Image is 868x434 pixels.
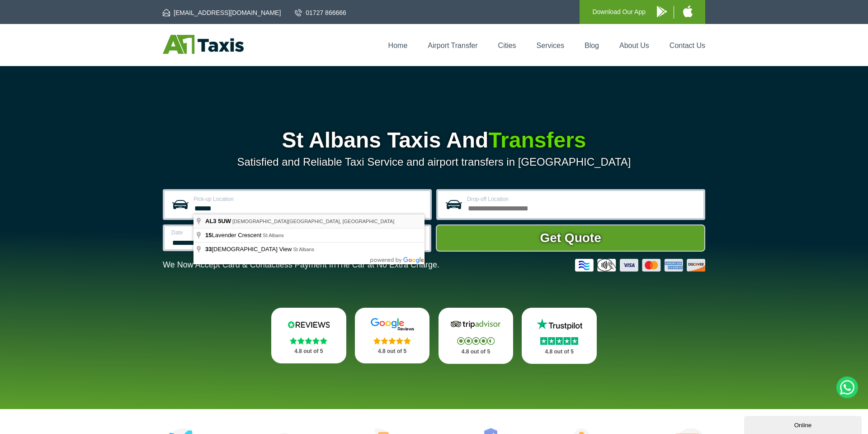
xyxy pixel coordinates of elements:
p: 4.8 out of 5 [532,346,587,358]
a: Cities [498,42,516,49]
label: Drop-off Location [467,196,698,202]
span: St Albans [293,247,314,252]
iframe: chat widget [744,414,863,434]
p: Satisfied and Reliable Taxi Service and airport transfers in [GEOGRAPHIC_DATA] [163,156,705,168]
p: 4.8 out of 5 [281,346,336,357]
button: Get Quote [436,224,705,252]
span: 15 [205,232,212,238]
img: A1 Taxis St Albans LTD [163,35,244,54]
a: Google Stars 4.8 out of 5 [355,308,430,363]
img: A1 Taxis Android App [657,6,667,17]
label: Pick-up Location [193,196,425,202]
img: Stars [540,337,578,345]
span: 33 [205,246,212,253]
span: The Car at No Extra Charge. [336,260,439,269]
img: Trustpilot [532,318,586,331]
a: Trustpilot Stars 4.8 out of 5 [522,308,597,364]
a: Reviews.io Stars 4.8 out of 5 [271,308,346,363]
span: Transfers [488,128,586,152]
p: Download Our App [592,6,646,18]
img: Stars [290,337,327,344]
span: Lavender Crescent [205,232,263,238]
img: Reviews.io [282,318,336,331]
a: Home [388,42,408,49]
span: [DEMOGRAPHIC_DATA][GEOGRAPHIC_DATA], [GEOGRAPHIC_DATA] [232,219,394,224]
span: AL3 5UW [205,218,231,224]
img: Tripadvisor [448,318,503,331]
img: Stars [457,337,495,345]
a: Services [537,42,564,49]
p: We Now Accept Card & Contactless Payment In [163,260,439,270]
img: Credit And Debit Cards [575,259,705,272]
p: 4.8 out of 5 [365,346,420,357]
label: Date [171,230,288,235]
a: Contact Us [670,42,705,49]
img: Google [365,318,420,331]
span: St Albans [263,233,283,238]
img: Stars [373,337,411,344]
p: 4.8 out of 5 [448,346,504,358]
a: [EMAIL_ADDRESS][DOMAIN_NAME] [163,8,281,17]
a: 01727 866666 [295,8,346,17]
a: Blog [585,42,599,49]
h1: St Albans Taxis And [163,129,705,151]
a: Tripadvisor Stars 4.8 out of 5 [439,308,514,364]
a: Airport Transfer [428,42,477,49]
a: About Us [619,42,649,49]
span: [DEMOGRAPHIC_DATA] View [205,246,293,253]
img: A1 Taxis iPhone App [683,5,693,17]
